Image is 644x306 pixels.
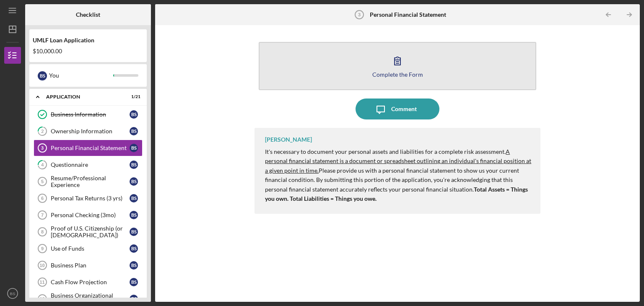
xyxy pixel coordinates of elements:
div: Comment [391,99,417,119]
span: A personal financial statement is a document or spreadsheet outlining an individual's financial p... [265,148,531,174]
div: Personal Financial Statement [51,145,130,151]
a: Business InformationBS [34,106,143,123]
div: B S [130,295,138,303]
tspan: 11 [39,280,44,285]
a: 3Personal Financial StatementBS [34,140,143,156]
div: B S [130,177,138,186]
a: 7Personal Checking (3mo)BS [34,207,143,223]
div: B S [130,278,138,286]
tspan: 4 [41,162,44,168]
div: B S [130,127,138,135]
a: 4QuestionnaireBS [34,156,143,173]
b: Checklist [76,11,100,18]
tspan: 9 [41,246,44,251]
a: 9Use of FundsBS [34,240,143,257]
div: Resume/Professional Experience [51,175,130,188]
tspan: 10 [39,263,44,268]
div: Proof of U.S. Citizenship (or [DEMOGRAPHIC_DATA]) [51,225,130,239]
tspan: 3 [358,12,361,17]
text: BS [10,291,16,296]
div: B S [38,71,47,80]
tspan: 12 [39,296,44,301]
div: Personal Checking (3mo) [51,212,130,218]
div: You [49,68,113,83]
div: Business Organizational Documents [51,292,130,306]
div: B S [130,261,138,270]
div: B S [130,228,138,236]
p: It's necessary to document your personal assets and liabilities for a complete risk assessment. P... [265,147,532,203]
div: Cash Flow Projection [51,279,130,285]
a: 10Business PlanBS [34,257,143,274]
tspan: 6 [41,196,44,201]
div: Personal Tax Returns (3 yrs) [51,195,130,202]
div: Application [46,94,119,99]
tspan: 5 [41,179,44,184]
a: 11Cash Flow ProjectionBS [34,274,143,290]
div: Business Plan [51,262,130,269]
div: B S [130,244,138,253]
tspan: 2 [41,129,44,134]
a: 6Personal Tax Returns (3 yrs)BS [34,190,143,207]
a: 5Resume/Professional ExperienceBS [34,173,143,190]
button: Comment [356,99,439,119]
div: Questionnaire [51,161,130,168]
button: BS [4,285,21,302]
a: 2Ownership InformationBS [34,123,143,140]
tspan: 3 [41,145,44,150]
div: UMLF Loan Application [33,37,143,44]
a: 8Proof of U.S. Citizenship (or [DEMOGRAPHIC_DATA])BS [34,223,143,240]
div: $10,000.00 [33,48,143,54]
div: B S [130,144,138,152]
div: B S [130,194,138,202]
div: B S [130,161,138,169]
div: Complete the Form [372,71,423,78]
div: B S [130,110,138,119]
b: Personal Financial Statement [370,11,446,18]
div: 1 / 21 [125,94,140,99]
div: Business Information [51,111,130,118]
div: B S [130,211,138,219]
div: Use of Funds [51,245,130,252]
div: Ownership Information [51,128,130,135]
button: Complete the Form [259,42,536,90]
tspan: 7 [41,213,44,218]
tspan: 8 [41,229,44,234]
div: [PERSON_NAME] [265,136,312,143]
